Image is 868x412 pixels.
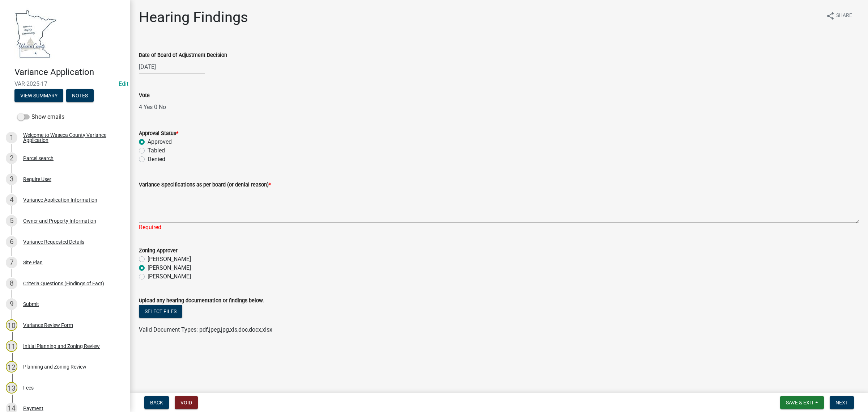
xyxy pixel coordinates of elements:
div: 5 [6,215,17,227]
span: Next [835,400,848,405]
div: Payment [23,406,43,411]
label: [PERSON_NAME] [148,272,191,281]
h4: Variance Application [14,67,124,77]
div: 1 [6,132,17,143]
label: [PERSON_NAME] [148,255,191,264]
div: Variance Review Form [23,323,73,328]
span: Save & Exit [786,400,814,405]
button: Void [175,396,198,409]
div: 8 [6,278,17,289]
button: Back [144,396,169,409]
div: 11 [6,340,17,352]
div: 10 [6,319,17,331]
div: Planning and Zoning Review [23,364,86,369]
input: mm/dd/yyyy [139,59,205,74]
label: Tabled [148,146,165,155]
div: Fees [23,385,34,390]
div: 3 [6,173,17,185]
label: Vote [139,93,150,98]
div: Owner and Property Information [23,218,96,223]
div: Site Plan [23,260,43,265]
a: Edit [119,80,128,87]
button: Notes [66,89,94,102]
div: Initial Planning and Zoning Review [23,344,100,349]
wm-modal-confirm: Notes [66,93,94,99]
button: View Summary [14,89,63,102]
div: Require User [23,177,51,182]
div: Required [139,223,859,232]
label: Approved [148,138,172,146]
wm-modal-confirm: Summary [14,93,63,99]
label: Date of Board of Adjustment Decision [139,53,227,58]
label: Approval Status [139,131,178,136]
div: Criteria Questions (Findings of Fact) [23,281,104,286]
label: Show emails [17,113,64,121]
label: Variance Specifications as per board (or denial reason) [139,182,271,188]
div: Variance Application Information [23,197,97,202]
label: Denied [148,155,165,164]
div: Parcel search [23,156,54,161]
img: Waseca County, Minnesota [14,8,57,59]
div: 4 [6,194,17,206]
span: Valid Document Types: pdf,jpeg,jpg,xls,doc,docx,xlsx [139,326,272,333]
div: Submit [23,302,39,307]
span: VAR-2025-17 [14,80,116,87]
div: 6 [6,236,17,248]
button: Next [830,396,854,409]
span: Back [150,400,163,405]
label: [PERSON_NAME] [148,264,191,272]
div: 9 [6,298,17,310]
button: Save & Exit [780,396,824,409]
div: Variance Requested Details [23,239,84,244]
div: 7 [6,257,17,268]
div: 12 [6,361,17,373]
button: Select files [139,305,182,318]
label: Upload any hearing documentation or findings below. [139,298,264,303]
span: Share [836,12,852,20]
div: Welcome to Waseca County Variance Application [23,133,119,143]
label: Zoning Approver [139,248,178,253]
div: 2 [6,152,17,164]
i: share [826,12,835,20]
wm-modal-confirm: Edit Application Number [119,80,128,87]
div: 13 [6,382,17,394]
button: shareShare [820,9,858,23]
h1: Hearing Findings [139,9,248,26]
